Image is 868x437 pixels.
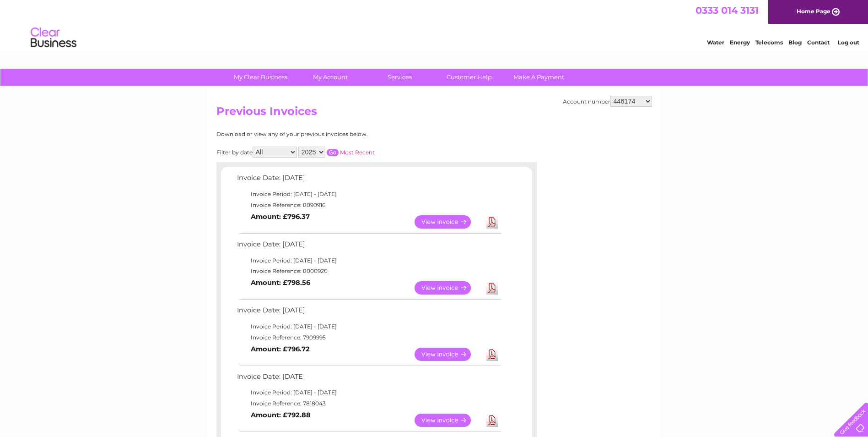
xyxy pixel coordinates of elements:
[235,189,502,200] td: Invoice Period: [DATE] - [DATE]
[251,345,310,353] b: Amount: £796.72
[838,39,859,46] a: Log out
[216,147,457,158] div: Filter by date
[563,96,652,107] div: Account number
[415,281,482,295] a: View
[415,215,482,229] a: View
[730,39,750,46] a: Energy
[235,238,502,255] td: Invoice Date: [DATE]
[218,5,651,44] div: Clear Business is a trading name of Verastar Limited (registered in [GEOGRAPHIC_DATA] No. 3667643...
[755,39,783,46] a: Telecoms
[30,24,77,52] img: logo.png
[486,414,498,427] a: Download
[362,69,437,86] a: Services
[486,348,498,361] a: Download
[707,39,724,46] a: Water
[235,172,502,189] td: Invoice Date: [DATE]
[807,39,830,46] a: Contact
[223,69,298,86] a: My Clear Business
[415,348,482,361] a: View
[235,387,502,398] td: Invoice Period: [DATE] - [DATE]
[235,398,502,409] td: Invoice Reference: 7818043
[695,5,759,16] a: 0333 014 3131
[235,304,502,321] td: Invoice Date: [DATE]
[292,69,368,86] a: My Account
[486,215,498,229] a: Download
[235,321,502,332] td: Invoice Period: [DATE] - [DATE]
[235,255,502,266] td: Invoice Period: [DATE] - [DATE]
[251,411,311,419] b: Amount: £792.88
[788,39,802,46] a: Blog
[251,213,310,221] b: Amount: £796.37
[235,371,502,388] td: Invoice Date: [DATE]
[251,279,310,287] b: Amount: £798.56
[235,332,502,343] td: Invoice Reference: 7909995
[415,414,482,427] a: View
[235,266,502,277] td: Invoice Reference: 8000920
[340,149,375,156] a: Most Recent
[486,281,498,295] a: Download
[501,69,577,86] a: Make A Payment
[235,200,502,211] td: Invoice Reference: 8090916
[216,131,457,137] div: Download or view any of your previous invoices below.
[216,105,652,122] h2: Previous Invoices
[431,69,507,86] a: Customer Help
